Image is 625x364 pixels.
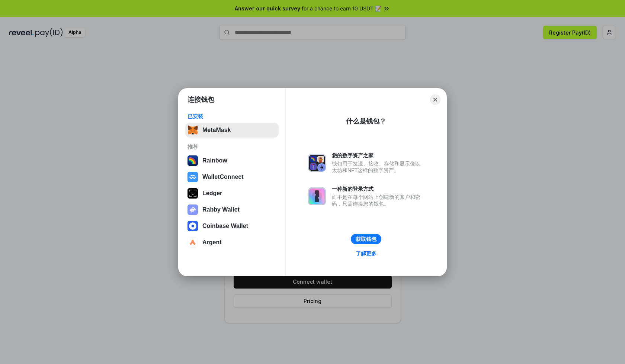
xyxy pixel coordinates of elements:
[308,154,326,172] img: svg+xml,%3Csvg%20xmlns%3D%22http%3A%2F%2Fwww.w3.org%2F2000%2Fsvg%22%20fill%3D%22none%22%20viewBox...
[187,172,198,182] img: svg+xml,%3Csvg%20width%3D%2228%22%20height%3D%2228%22%20viewBox%3D%220%200%2028%2028%22%20fill%3D...
[185,170,279,184] button: WalletConnect
[332,186,424,192] div: 一种新的登录方式
[356,250,376,257] div: 了解更多
[187,155,198,166] img: svg+xml,%3Csvg%20width%3D%22120%22%20height%3D%22120%22%20viewBox%3D%220%200%20120%20120%22%20fil...
[356,236,376,242] div: 获取钱包
[187,221,198,231] img: svg+xml,%3Csvg%20width%3D%2228%22%20height%3D%2228%22%20viewBox%3D%220%200%2028%2028%22%20fill%3D...
[187,125,198,135] img: svg+xml,%3Csvg%20fill%3D%22none%22%20height%3D%2233%22%20viewBox%3D%220%200%2035%2033%22%20width%...
[202,127,231,133] div: MetaMask
[187,204,198,215] img: svg+xml,%3Csvg%20xmlns%3D%22http%3A%2F%2Fwww.w3.org%2F2000%2Fsvg%22%20fill%3D%22none%22%20viewBox...
[351,249,381,258] a: 了解更多
[187,237,198,248] img: svg+xml,%3Csvg%20width%3D%2228%22%20height%3D%2228%22%20viewBox%3D%220%200%2028%2028%22%20fill%3D...
[187,113,276,120] div: 已安装
[308,187,326,205] img: svg+xml,%3Csvg%20xmlns%3D%22http%3A%2F%2Fwww.w3.org%2F2000%2Fsvg%22%20fill%3D%22none%22%20viewBox...
[202,206,240,213] div: Rabby Wallet
[202,223,248,229] div: Coinbase Wallet
[202,239,222,246] div: Argent
[351,234,381,244] button: 获取钱包
[185,186,279,201] button: Ledger
[185,219,279,233] button: Coinbase Wallet
[332,160,424,174] div: 钱包用于发送、接收、存储和显示像以太坊和NFT这样的数字资产。
[185,202,279,217] button: Rabby Wallet
[202,157,227,164] div: Rainbow
[185,123,279,138] button: MetaMask
[430,94,440,105] button: Close
[187,95,214,104] h1: 连接钱包
[187,188,198,199] img: svg+xml,%3Csvg%20xmlns%3D%22http%3A%2F%2Fwww.w3.org%2F2000%2Fsvg%22%20width%3D%2228%22%20height%3...
[185,153,279,168] button: Rainbow
[332,152,424,159] div: 您的数字资产之家
[202,174,244,180] div: WalletConnect
[185,235,279,250] button: Argent
[187,144,276,150] div: 推荐
[346,117,386,126] div: 什么是钱包？
[332,194,424,207] div: 而不是在每个网站上创建新的账户和密码，只需连接您的钱包。
[202,190,222,197] div: Ledger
